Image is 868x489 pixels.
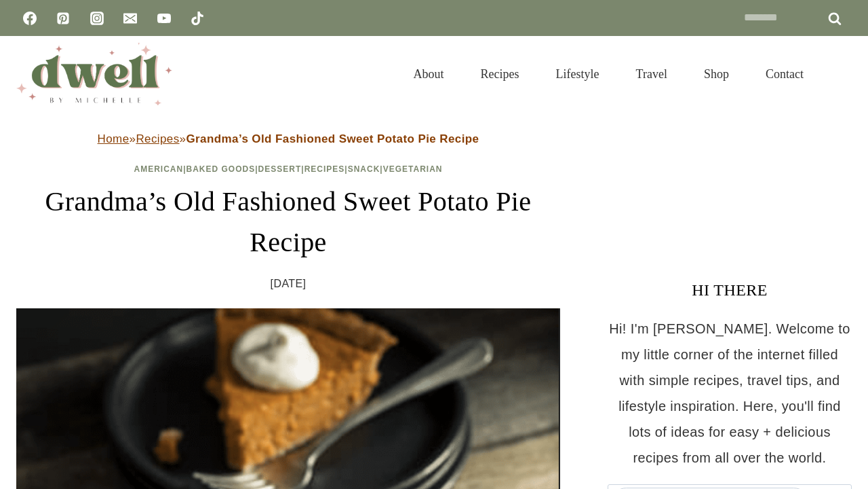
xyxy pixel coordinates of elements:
[383,164,443,174] a: Vegetarian
[258,164,302,174] a: Dessert
[348,164,380,174] a: Snack
[184,5,211,32] a: TikTok
[608,278,852,302] h3: HI THERE
[271,274,307,294] time: [DATE]
[83,5,111,32] a: Instagram
[829,62,852,86] button: View Search Form
[618,50,686,98] a: Travel
[538,50,618,98] a: Lifestyle
[395,50,462,98] a: About
[16,181,560,263] h1: Grandma’s Old Fashioned Sweet Potato Pie Recipe
[117,5,144,32] a: Email
[136,132,179,145] a: Recipes
[686,50,747,98] a: Shop
[134,164,443,174] span: | | | | |
[304,164,345,174] a: Recipes
[151,5,178,32] a: YouTube
[16,5,43,32] a: Facebook
[186,132,479,145] strong: Grandma’s Old Fashioned Sweet Potato Pie Recipe
[134,164,184,174] a: American
[16,43,172,105] img: DWELL by michelle
[608,316,852,471] p: Hi! I'm [PERSON_NAME]. Welcome to my little corner of the internet filled with simple recipes, tr...
[395,50,822,98] nav: Primary Navigation
[747,50,822,98] a: Contact
[462,50,538,98] a: Recipes
[186,164,256,174] a: Baked Goods
[98,132,479,145] span: » »
[98,132,130,145] a: Home
[50,5,77,32] a: Pinterest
